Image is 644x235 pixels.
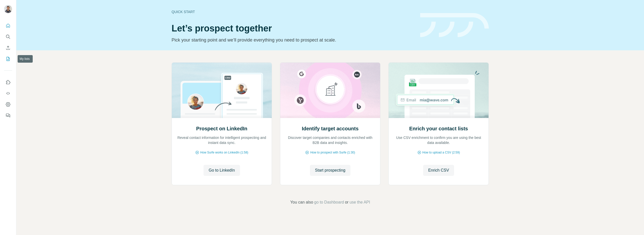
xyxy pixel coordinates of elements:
[302,125,359,132] h2: Identify target accounts
[285,135,375,145] p: Discover target companies and contacts enriched with B2B data and insights.
[423,165,454,176] button: Enrich CSV
[4,111,12,120] button: Feedback
[290,199,313,205] span: You can also
[388,63,489,118] img: Enrich your contact lists
[310,150,355,155] span: How to prospect with Surfe (1:30)
[420,13,489,37] img: banner
[349,199,370,205] button: use the API
[172,23,414,33] h1: Let’s prospect together
[394,135,484,145] p: Use CSV enrichment to confirm you are using the best data available.
[409,125,468,132] h2: Enrich your contact lists
[314,199,344,205] button: go to Dashboard
[345,199,348,205] span: or
[4,21,12,30] button: Quick start
[177,135,267,145] p: Reveal contact information for intelligent prospecting and instant data sync.
[209,167,235,173] span: Go to LinkedIn
[172,63,272,118] img: Prospect on LinkedIn
[4,32,12,41] button: Search
[4,5,12,13] img: Avatar
[422,150,460,155] span: How to upload a CSV (2:59)
[315,167,345,173] span: Start prospecting
[428,167,449,173] span: Enrich CSV
[4,43,12,52] button: Enrich CSV
[310,165,350,176] button: Start prospecting
[204,165,240,176] button: Go to LinkedIn
[172,36,414,44] p: Pick your starting point and we’ll provide everything you need to prospect at scale.
[196,125,247,132] h2: Prospect on LinkedIn
[4,54,12,63] button: My lists
[4,100,12,109] button: Dashboard
[280,63,380,118] img: Identify target accounts
[200,150,248,155] span: How Surfe works on LinkedIn (1:58)
[172,9,414,14] div: Quick start
[4,78,12,87] button: Use Surfe on LinkedIn
[4,89,12,98] button: Use Surfe API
